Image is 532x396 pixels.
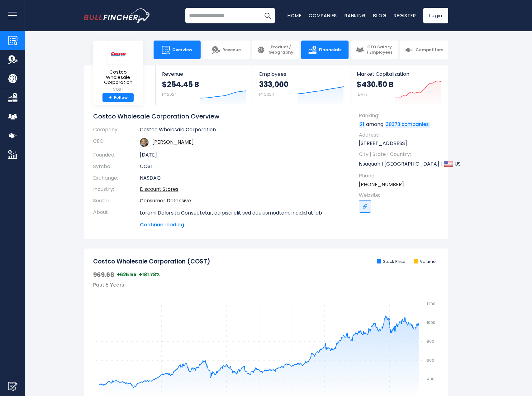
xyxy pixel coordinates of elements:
a: Revenue $254.45 B FY 2024 [156,65,253,106]
span: +625.55 [117,272,136,278]
a: 30373 companies [385,122,430,128]
text: 1200 [427,301,435,307]
th: About [93,207,140,229]
a: [PHONE_NUMBER] [359,181,404,188]
th: Symbol: [93,161,140,172]
strong: $430.50 B [357,80,393,89]
th: CEO: [93,136,140,149]
span: Continue reading... [140,221,341,229]
strong: + [109,95,112,100]
text: 1000 [427,320,435,325]
li: Stock Price [377,259,406,264]
span: CEO Salary / Employees [366,45,393,55]
a: Financials [301,41,348,59]
button: Search [260,8,275,23]
td: Costco Wholesale Corporation [140,127,341,136]
span: Ranking: [359,112,442,119]
a: Go to homepage [84,8,151,23]
span: Market Capitalization [357,71,441,77]
a: Register [394,12,416,19]
a: Blog [373,12,386,19]
th: Founded: [93,149,140,161]
a: Market Capitalization $430.50 B [DATE] [350,65,448,106]
a: Revenue [203,41,250,59]
a: Go to link [359,200,371,213]
a: Overview [154,41,201,59]
strong: $254.45 B [162,80,199,89]
a: Ranking [344,12,366,19]
th: Exchange: [93,172,140,184]
span: Competitors [416,47,443,53]
a: 21 [359,122,365,128]
a: Companies [309,12,337,19]
p: Issaquah | [GEOGRAPHIC_DATA] | US [359,159,442,169]
text: 800 [427,339,434,344]
strong: 333,000 [259,80,288,89]
li: Volume [414,259,436,264]
p: among [359,121,442,128]
a: Competitors [400,41,448,59]
span: Product / Geography [268,45,294,55]
span: Employees [259,71,344,77]
span: Financials [319,47,341,53]
text: 600 [427,358,434,363]
a: Login [423,8,448,23]
span: Costco Wholesale Corporation [98,70,138,85]
a: Employees 333,000 FY 2024 [253,65,350,106]
th: Company: [93,127,140,136]
span: City | State | Country: [359,151,442,158]
span: +181.78% [139,272,160,278]
small: COST [98,87,138,92]
img: bullfincher logo [84,8,151,23]
span: Website: [359,192,442,199]
td: COST [140,161,341,172]
h1: Costco Wholesale Corporation Overview [93,112,341,120]
small: FY 2024 [259,92,274,97]
img: ron-m-vachris.jpg [140,138,149,147]
span: 969.68 [93,271,114,279]
a: Home [287,12,301,19]
a: Discount Stores [140,186,178,193]
p: Loremi Dolorsita Consectetur, adipisci elit sed doeiusmodtem, incidid ut lab etdolorem al enimadm... [140,209,341,374]
a: CEO Salary / Employees [351,41,398,59]
td: [DATE] [140,149,341,161]
span: Revenue [162,71,246,77]
h2: Costco Wholesale Corporation (COST) [93,258,210,266]
th: Industry: [93,184,140,195]
small: [DATE] [357,92,368,97]
span: Address: [359,132,442,138]
a: Costco Wholesale Corporation COST [98,44,138,93]
small: FY 2024 [162,92,177,97]
span: Past 5 Years [93,281,124,288]
a: Product / Geography [252,41,299,59]
p: [STREET_ADDRESS] [359,140,442,147]
th: Sector: [93,195,140,207]
td: NASDAQ [140,172,341,184]
a: +Follow [102,93,134,103]
span: Phone: [359,172,442,179]
span: Overview [172,47,192,53]
a: Consumer Defensive [140,197,191,204]
span: Revenue [222,47,241,53]
text: 400 [427,376,435,382]
a: ceo [152,138,194,146]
